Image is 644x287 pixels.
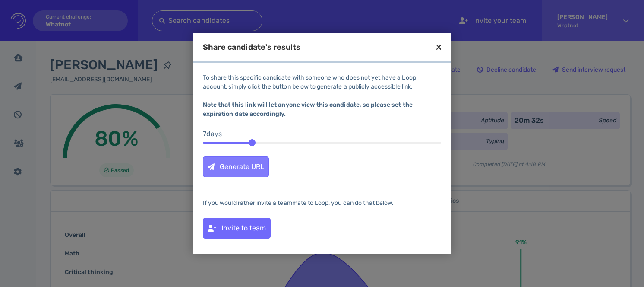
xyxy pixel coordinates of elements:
[203,218,270,238] div: Invite to team
[203,156,269,177] button: Generate URL
[203,198,441,207] div: If you would rather invite a teammate to Loop, you can do that below.
[203,129,441,139] div: 7 day s
[203,43,300,51] div: Share candidate's results
[203,218,271,239] button: Invite to team
[203,101,413,118] b: Note that this link will let anyone view this candidate, so please set the expiration date accord...
[203,157,268,177] div: Generate URL
[203,73,441,118] div: To share this specific candidate with someone who does not yet have a Loop account, simply click ...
